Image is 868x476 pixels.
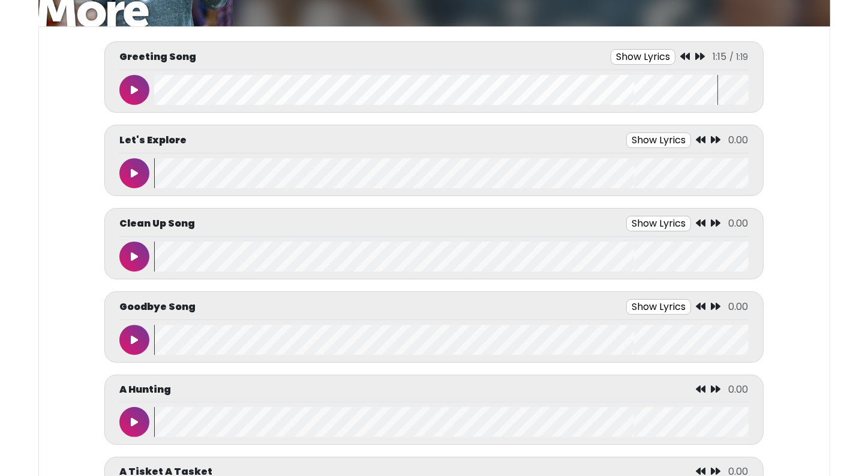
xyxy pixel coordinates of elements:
[611,49,675,65] button: Show Lyrics
[119,50,196,64] p: Greeting Song
[729,300,749,314] span: 0.00
[626,299,691,315] button: Show Lyrics
[729,382,749,396] span: 0.00
[119,216,195,231] p: Clean Up Song
[730,51,749,63] span: / 1:19
[119,300,196,314] p: Goodbye Song
[119,382,171,397] p: A Hunting
[626,216,691,231] button: Show Lyrics
[713,50,727,64] span: 1:15
[729,216,749,230] span: 0.00
[626,132,691,148] button: Show Lyrics
[119,133,187,147] p: Let's Explore
[729,133,749,147] span: 0.00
